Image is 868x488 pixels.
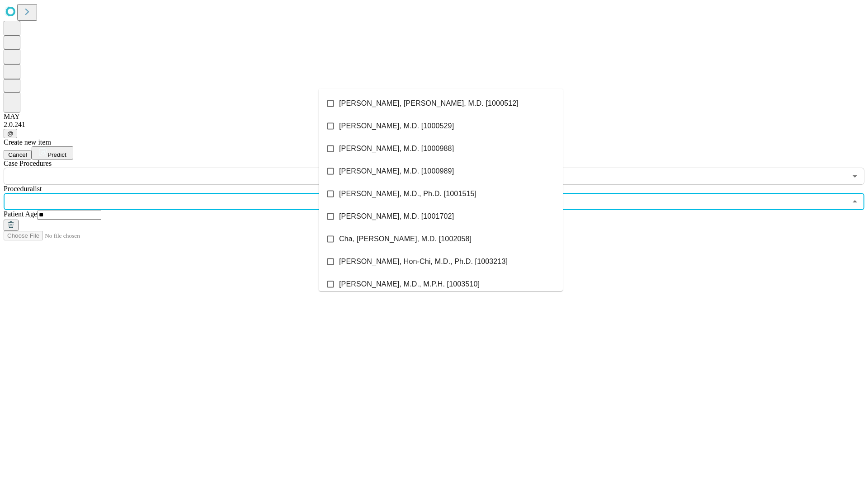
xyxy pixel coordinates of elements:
[4,160,52,167] span: Scheduled Procedure
[4,113,864,121] div: MAY
[8,151,27,158] span: Cancel
[4,150,32,160] button: Cancel
[32,146,73,160] button: Predict
[849,170,861,183] button: Open
[339,143,454,154] span: [PERSON_NAME], M.D. [1000988]
[339,256,508,267] span: [PERSON_NAME], Hon-Chi, M.D., Ph.D. [1003213]
[4,121,864,129] div: 2.0.241
[339,188,476,199] span: [PERSON_NAME], M.D., Ph.D. [1001515]
[339,211,454,222] span: [PERSON_NAME], M.D. [1001702]
[339,279,480,290] span: [PERSON_NAME], M.D., M.P.H. [1003510]
[4,210,37,218] span: Patient Age
[4,138,51,146] span: Create new item
[849,195,861,208] button: Close
[4,129,17,138] button: @
[4,185,42,192] span: Proceduralist
[7,130,14,137] span: @
[47,151,66,158] span: Predict
[339,121,454,131] span: [PERSON_NAME], M.D. [1000529]
[339,166,454,177] span: [PERSON_NAME], M.D. [1000989]
[339,234,472,244] span: Cha, [PERSON_NAME], M.D. [1002058]
[339,98,519,109] span: [PERSON_NAME], [PERSON_NAME], M.D. [1000512]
